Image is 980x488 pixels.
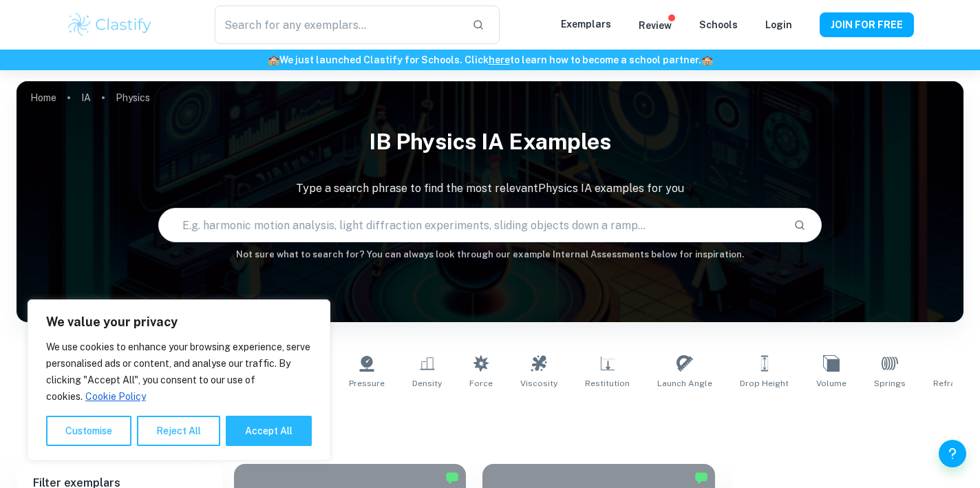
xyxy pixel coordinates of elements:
a: Home [30,88,56,107]
input: E.g. harmonic motion analysis, light diffraction experiments, sliding objects down a ramp... [159,206,782,244]
span: Launch Angle [657,377,712,390]
h1: IB Physics IA examples [17,120,963,164]
img: Clastify logo [66,11,153,39]
span: 🏫 [701,54,713,65]
span: Volume [816,377,846,390]
a: here [489,54,510,65]
button: Search [788,213,811,237]
p: We use cookies to enhance your browsing experience, serve personalised ads or content, and analys... [46,339,312,405]
button: Accept All [226,416,312,446]
span: Drop Height [740,377,789,390]
button: Help and Feedback [939,440,966,467]
p: Exemplars [561,17,611,32]
button: Customise [46,416,131,446]
span: Pressure [349,377,385,390]
a: Login [765,19,792,30]
span: Restitution [585,377,630,390]
a: Schools [699,19,738,30]
p: Review [639,18,672,33]
h6: We just launched Clastify for Schools. Click to learn how to become a school partner. [3,52,977,67]
input: Search for any exemplars... [215,6,461,44]
p: We value your privacy [46,314,312,330]
span: Force [469,377,493,390]
p: Type a search phrase to find the most relevant Physics IA examples for you [17,180,963,197]
p: Physics [116,90,150,105]
span: Density [412,377,442,390]
a: Cookie Policy [85,390,147,403]
span: Viscosity [520,377,557,390]
h1: All Physics IA Examples [64,406,916,431]
a: IA [81,88,91,107]
img: Marked [445,471,459,485]
img: Marked [694,471,708,485]
button: JOIN FOR FREE [820,12,914,37]
button: Reject All [137,416,220,446]
h6: Not sure what to search for? You can always look through our example Internal Assessments below f... [17,248,963,262]
span: Springs [874,377,906,390]
span: 🏫 [268,54,279,65]
div: We value your privacy [28,299,330,460]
